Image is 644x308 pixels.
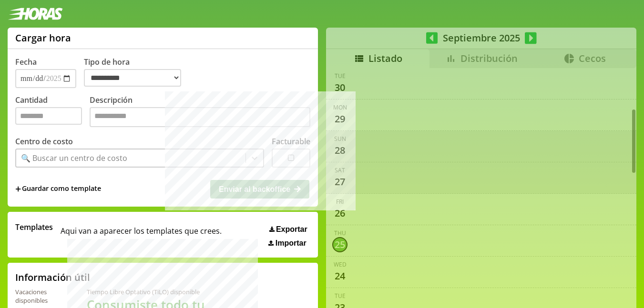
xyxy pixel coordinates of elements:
h1: Cargar hora [15,31,71,44]
span: Templates [15,222,53,232]
span: +Guardar como template [15,184,101,194]
span: Exportar [276,225,307,234]
div: Tiempo Libre Optativo (TiLO) disponible [87,288,211,296]
span: + [15,184,21,194]
select: Tipo de hora [84,69,181,87]
span: Aqui van a aparecer los templates que crees. [61,222,222,248]
label: Cantidad [15,95,90,129]
div: 🔍 Buscar un centro de costo [21,153,127,163]
label: Facturable [272,136,310,147]
div: Vacaciones disponibles [15,288,64,305]
button: Exportar [266,225,310,234]
img: logotipo [8,8,63,20]
label: Tipo de hora [84,57,189,88]
input: Cantidad [15,107,82,125]
label: Centro de costo [15,136,73,147]
label: Fecha [15,57,37,67]
span: Importar [276,239,307,248]
label: Descripción [90,95,310,129]
h2: Información útil [15,271,90,284]
textarea: Descripción [90,107,310,127]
